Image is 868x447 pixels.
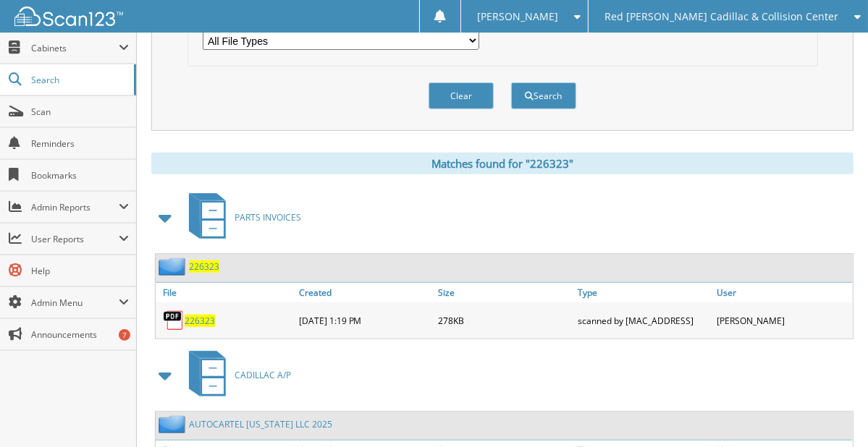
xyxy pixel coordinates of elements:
span: Help [31,265,129,277]
img: scan123-logo-white.svg [14,7,123,26]
img: PDF.png [163,310,185,331]
a: Created [295,283,435,302]
div: [DATE] 1:19 PM [295,306,435,335]
span: CADILLAC A/P [235,369,291,381]
span: [PERSON_NAME] [477,12,558,21]
span: Admin Menu [31,297,119,309]
div: 7 [119,329,130,341]
a: Type [574,283,714,302]
a: 226323 [189,260,219,273]
div: [PERSON_NAME] [713,306,853,335]
span: Reminders [31,137,129,150]
span: PARTS INVOICES [235,211,301,223]
iframe: Chat Widget [796,378,868,447]
a: PARTS INVOICES [180,189,301,246]
span: Scan [31,106,129,118]
span: Cabinets [31,42,119,54]
a: File [156,283,295,302]
span: Search [31,74,127,86]
span: Red [PERSON_NAME] Cadillac & Collision Center [604,12,838,21]
span: Announcements [31,328,129,341]
img: folder2.png [159,415,189,433]
a: Size [434,283,574,302]
a: User [713,283,853,302]
a: 226323 [185,315,215,327]
span: Admin Reports [31,201,119,213]
button: Clear [429,82,494,109]
div: scanned by [MAC_ADDRESS] [574,306,714,335]
a: AUTOCARTEL [US_STATE] LLC 2025 [189,418,332,430]
img: folder2.png [159,257,189,276]
button: Search [511,82,576,109]
span: User Reports [31,233,119,245]
a: CADILLAC A/P [180,346,291,404]
span: Bookmarks [31,169,129,182]
div: 278KB [434,306,574,335]
div: Matches found for "226323" [151,153,854,174]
